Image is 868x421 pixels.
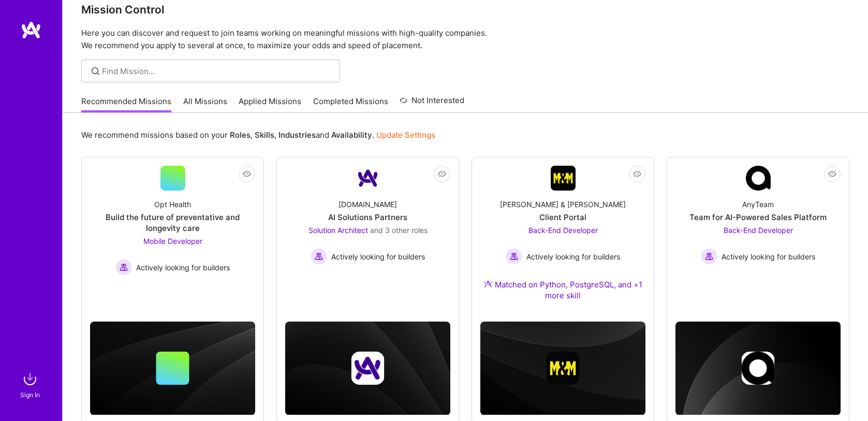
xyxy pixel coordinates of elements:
[239,96,301,113] a: Applied Missions
[22,369,40,400] a: sign inSign In
[484,280,492,288] img: Ateam Purple Icon
[90,166,255,286] a: Opt HealthBuild the future of preventative and longevity careMobile Developer Actively looking fo...
[526,251,620,262] span: Actively looking for builders
[285,166,450,286] a: Company Logo[DOMAIN_NAME]AI Solutions PartnersSolution Architect and 3 other rolesActively lookin...
[102,66,332,77] input: Find Mission...
[21,21,41,39] img: logo
[500,199,626,210] div: [PERSON_NAME] & [PERSON_NAME]
[136,262,230,273] span: Actively looking for builders
[90,322,255,415] img: cover
[528,226,598,235] span: Back-End Developer
[400,94,464,113] a: Not Interested
[356,166,380,191] img: Company Logo
[701,248,717,265] img: Actively looking for builders
[143,237,202,245] span: Mobile Developer
[438,170,446,178] i: icon EyeClosed
[285,322,450,415] img: cover
[81,96,171,113] a: Recommended Missions
[328,212,407,223] div: AI Solutions Partners
[313,96,388,113] a: Completed Missions
[331,130,372,140] b: Availability
[742,352,775,385] img: Company logo
[539,212,586,223] div: Client Portal
[183,96,227,113] a: All Missions
[376,130,435,140] a: Update Settings
[480,279,645,301] div: Matched on Python, PostgreSQL, and +1 more skill
[81,3,849,16] h3: Mission Control
[480,166,645,313] a: Company Logo[PERSON_NAME] & [PERSON_NAME]Client PortalBack-End Developer Actively looking for bui...
[828,170,836,178] i: icon EyeClosed
[675,322,841,415] img: cover
[351,352,385,385] img: Company logo
[331,251,425,262] span: Actively looking for builders
[154,199,191,210] div: Opt Health
[308,226,368,235] span: Solution Architect
[633,170,641,178] i: icon EyeClosed
[81,27,849,52] p: Here you can discover and request to join teams working on meaningful missions with high-quality ...
[230,130,251,140] b: Roles
[689,212,827,223] div: Team for AI-Powered Sales Platform
[339,199,397,210] div: [DOMAIN_NAME]
[506,248,522,265] img: Actively looking for builders
[551,166,576,191] img: Company Logo
[90,212,255,234] div: Build the future of preventative and longevity care
[746,166,771,191] img: Company Logo
[675,166,841,286] a: Company LogoAnyTeamTeam for AI-Powered Sales PlatformBack-End Developer Actively looking for buil...
[722,251,815,262] span: Actively looking for builders
[742,199,774,210] div: AnyTeam
[115,259,132,275] img: Actively looking for builders
[20,369,40,389] img: sign in
[90,65,101,77] i: icon SearchGrey
[724,226,793,235] span: Back-End Developer
[311,248,327,265] img: Actively looking for builders
[255,130,274,140] b: Skills
[81,129,435,140] p: We recommend missions based on your , , and .
[278,130,316,140] b: Industries
[547,352,580,385] img: Company logo
[20,389,40,400] div: Sign In
[370,226,428,235] span: and 3 other roles
[480,322,645,415] img: cover
[243,170,251,178] i: icon EyeClosed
